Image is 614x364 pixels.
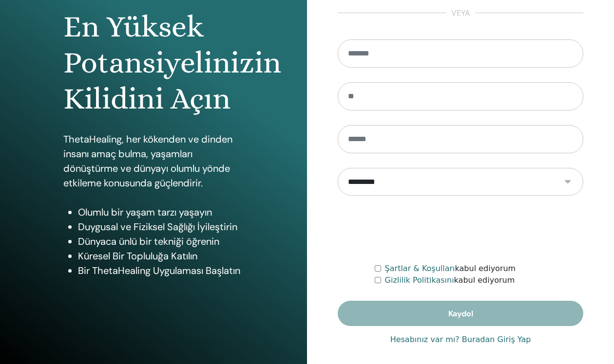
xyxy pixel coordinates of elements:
[78,249,244,263] li: Küresel Bir Topluluğa Katılın
[446,7,475,19] span: veya
[390,334,531,346] a: Hesabınız var mı? Buradan Giriş Yap
[385,264,455,273] a: Şartlar & Koşulları
[63,132,244,190] p: ThetaHealing, her kökenden ve dinden insanı amaç bulma, yaşamları dönüştürme ve dünyayı olumlu yö...
[78,205,244,219] li: Olumlu bir yaşam tarzı yaşayın
[78,234,244,249] li: Dünyaca ünlü bir tekniği öğrenin
[385,275,454,285] a: Gizlilik Politikasını
[385,275,515,285] font: kabul ediyorum
[385,264,516,273] font: kabul ediyorum
[78,219,244,234] li: Duygusal ve Fiziksel Sağlığı İyileştirin
[63,9,244,117] h1: En Yüksek Potansiyelinizin Kilidini Açın
[78,263,244,278] li: Bir ThetaHealing Uygulaması Başlatın
[386,210,535,248] iframe: reCAPTCHA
